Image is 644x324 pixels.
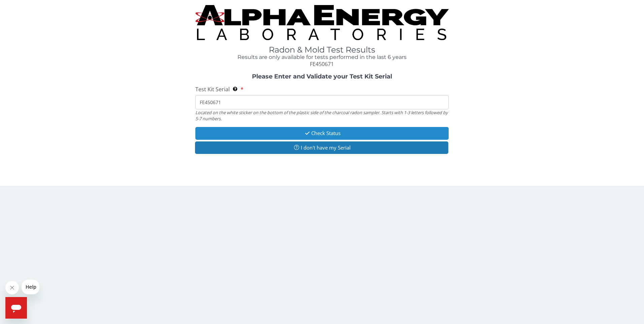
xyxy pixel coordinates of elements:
img: TightCrop.jpg [195,5,449,40]
button: I don't have my Serial [195,141,449,154]
iframe: Message from company [22,280,39,294]
h4: Results are only available for tests performed in the last 6 years [195,54,449,60]
iframe: Close message [5,281,19,294]
div: Located on the white sticker on the bottom of the plastic side of the charcoal radon sampler. Sta... [195,109,449,122]
button: Check Status [195,127,449,139]
iframe: Button to launch messaging window [5,297,27,319]
h1: Radon & Mold Test Results [195,45,449,54]
span: FE450671 [310,60,334,68]
strong: Please Enter and Validate your Test Kit Serial [252,73,392,80]
span: Test Kit Serial [195,86,230,93]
